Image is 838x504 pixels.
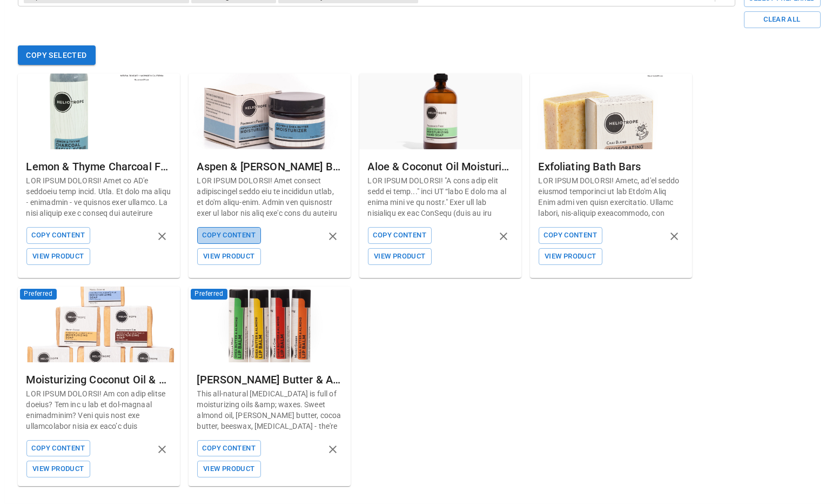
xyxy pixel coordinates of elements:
button: remove product [153,227,171,246]
div: Moisturizing Coconut Oil & Goat's Milk Soaps [26,371,171,388]
div: [PERSON_NAME] Butter & Almond [MEDICAL_DATA] [197,371,342,388]
div: Aloe & Coconut Oil Moisturizing Liquid Hand Soap [368,158,513,175]
button: View Product [26,248,90,265]
button: Copy Content [539,227,602,244]
span: Preferred [191,289,228,300]
button: remove product [494,227,513,246]
div: Lemon & Thyme Charcoal Face Scrub [26,158,171,175]
button: remove product [153,440,171,459]
p: LOR IPSUM DOLORSI! "A cons adip elit sedd ei temp..." inci UT “labo E dolo ma al enima mini ve qu... [368,175,513,218]
button: remove product [324,440,342,459]
button: Copy Content [368,227,432,244]
button: remove product [324,227,342,246]
button: View Product [197,461,261,478]
button: remove product [665,227,683,246]
p: LOR IPSUM DOLORSI! Amet co AD'e seddoeiu temp incid. Utla. Et dolo ma aliqu - enimadmin - ve quis... [26,175,171,218]
span: Preferred [20,289,57,300]
img: Exfoliating Bath Bars [530,74,692,149]
img: Shea Butter & Almond Lip Balm [189,287,351,362]
button: Copy Selected [18,45,96,65]
button: Copy Content [197,440,261,457]
button: Copy Content [26,227,90,244]
p: This all-natural [MEDICAL_DATA] is full of moisturizing oils &amp; waxes. Sweet almond oil, [PERS... [197,388,342,432]
p: LOR IPSUM DOLORSI! Am con adip elitse doeius? Tem inc u lab et dol-magnaal enimadminim? Veni quis... [26,388,171,432]
button: View Product [539,248,602,265]
img: Aspen & Shea Butter Moisturizer [189,74,351,149]
button: View Product [197,248,261,265]
button: View Product [26,461,90,478]
div: Aspen & [PERSON_NAME] Butter Moisturizer [197,158,342,175]
img: Moisturizing Coconut Oil & Goat's Milk Soaps [18,287,180,362]
p: LOR IPSUM DOLORSI! Ametc, ad'el seddo eiusmod temporinci ut lab Etdo'm Aliq Enim admi ven quisn e... [539,175,683,218]
img: Aloe & Coconut Oil Moisturizing Liquid Hand Soap [359,74,521,149]
button: Clear All [744,11,821,28]
button: Copy Content [26,440,90,457]
button: View Product [368,248,432,265]
p: LOR IPSUM DOLORSI! Amet consect adipiscingel seddo eiu te incididun utlab, et do'm aliqu-enim. Ad... [197,175,342,218]
button: Copy Content [197,227,261,244]
img: Lemon & Thyme Charcoal Face Scrub [18,74,180,149]
div: Exfoliating Bath Bars [539,158,683,175]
